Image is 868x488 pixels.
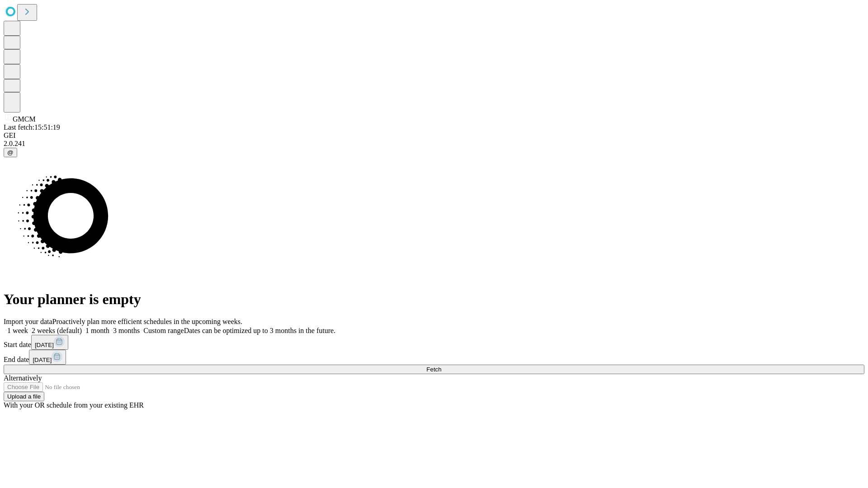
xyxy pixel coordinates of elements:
[143,327,184,334] span: Custom range
[4,291,864,308] h1: Your planner is empty
[4,131,864,140] div: GEI
[7,149,14,156] span: @
[29,350,66,365] button: [DATE]
[426,366,441,373] span: Fetch
[4,374,42,382] span: Alternatively
[4,123,60,131] span: Last fetch: 15:51:19
[7,327,28,334] span: 1 week
[32,327,82,334] span: 2 weeks (default)
[4,148,17,157] button: @
[4,318,52,325] span: Import your data
[31,335,68,350] button: [DATE]
[35,342,54,348] span: [DATE]
[4,392,44,401] button: Upload a file
[85,327,109,334] span: 1 month
[52,318,242,325] span: Proactively plan more efficient schedules in the upcoming weeks.
[184,327,335,334] span: Dates can be optimized up to 3 months in the future.
[4,335,864,350] div: Start date
[33,357,52,363] span: [DATE]
[13,115,36,123] span: GMCM
[4,350,864,365] div: End date
[4,401,144,409] span: With your OR schedule from your existing EHR
[113,327,140,334] span: 3 months
[4,140,864,148] div: 2.0.241
[4,365,864,374] button: Fetch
